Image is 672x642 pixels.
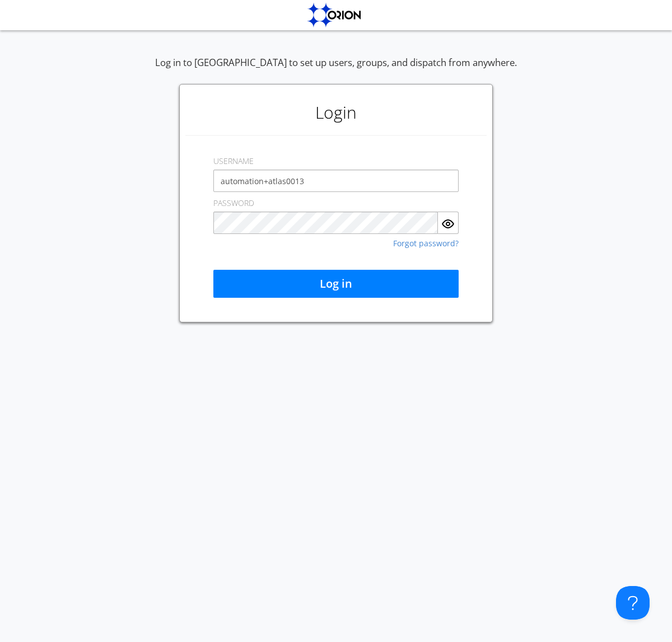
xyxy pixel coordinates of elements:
[155,56,517,84] div: Log in to [GEOGRAPHIC_DATA] to set up users, groups, and dispatch from anywhere.
[213,270,459,298] button: Log in
[441,217,455,231] img: eye.svg
[616,586,650,620] iframe: Toggle Customer Support
[185,90,487,135] h1: Login
[213,198,254,209] label: PASSWORD
[438,212,459,234] button: Show Password
[213,156,254,167] label: USERNAME
[213,212,438,234] input: Password
[393,240,459,247] a: Forgot password?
